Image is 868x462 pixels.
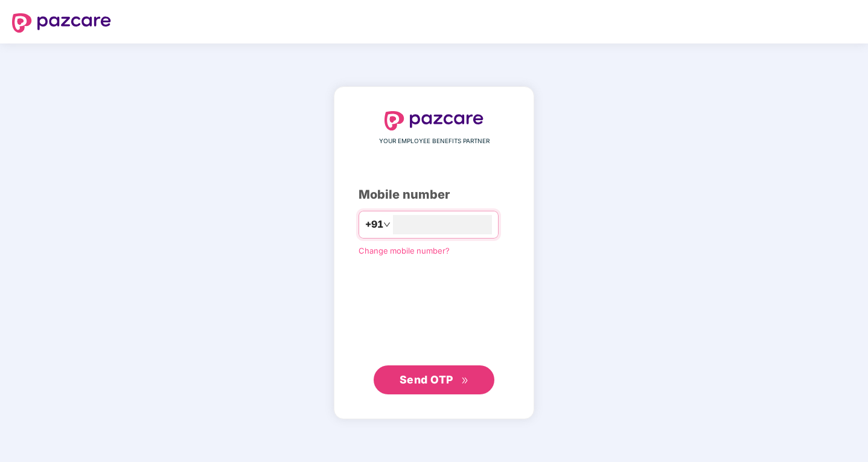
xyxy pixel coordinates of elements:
[400,373,453,386] span: Send OTP
[365,217,383,232] span: +91
[374,365,494,394] button: Send OTPdouble-right
[461,377,469,385] span: double-right
[379,136,490,146] span: YOUR EMPLOYEE BENEFITS PARTNER
[385,111,483,130] img: logo
[359,246,450,255] a: Change mobile number?
[12,13,111,33] img: logo
[383,221,391,228] span: down
[359,185,509,204] div: Mobile number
